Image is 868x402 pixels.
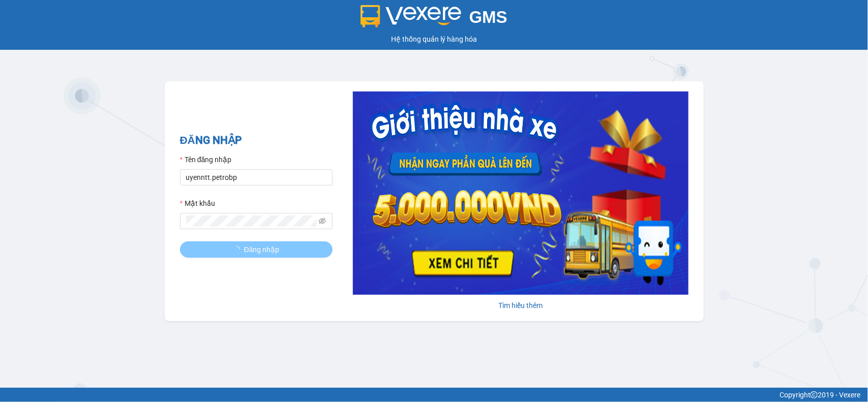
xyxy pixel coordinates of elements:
div: Hệ thống quản lý hàng hóa [3,34,865,45]
span: Đăng nhập [244,244,280,255]
span: loading [233,246,244,253]
input: Mật khẩu [186,215,317,227]
span: GMS [469,8,507,26]
div: Copyright 2019 - Vexere [8,389,860,400]
span: eye-invisible [319,218,326,225]
button: Đăng nhập [180,241,333,258]
input: Tên đăng nhập [180,169,333,185]
img: banner-0 [353,91,689,295]
img: logo 2 [361,5,461,27]
a: GMS [361,15,507,23]
div: Tìm hiểu thêm [353,300,689,311]
label: Mật khẩu [180,198,215,209]
span: copyright [811,391,818,398]
h2: ĐĂNG NHẬP [180,132,333,149]
label: Tên đăng nhập [180,154,232,165]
